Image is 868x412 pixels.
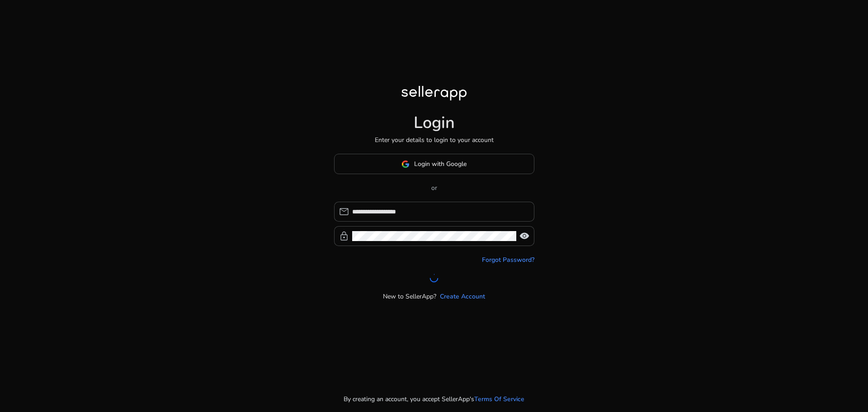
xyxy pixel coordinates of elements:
[401,160,410,168] img: google-logo.svg
[519,231,530,242] span: visibility
[474,394,524,404] a: Terms Of Service
[339,231,349,242] span: lock
[482,255,534,265] a: Forgot Password?
[334,154,534,174] button: Login with Google
[334,183,534,193] p: or
[414,113,455,133] h1: Login
[383,292,436,301] p: New to SellerApp?
[375,135,494,145] p: Enter your details to login to your account
[440,292,485,301] a: Create Account
[414,159,467,169] span: Login with Google
[339,206,349,217] span: mail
